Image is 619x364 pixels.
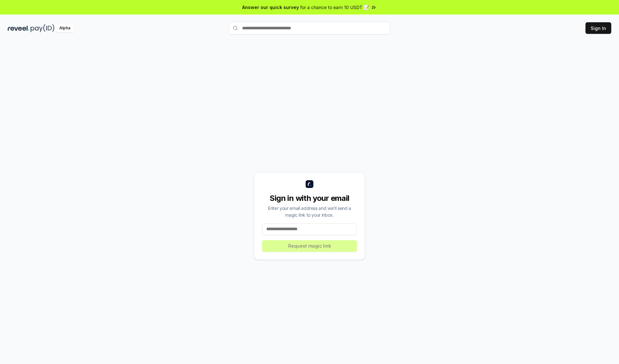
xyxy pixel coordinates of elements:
img: logo_small [306,180,313,188]
img: pay_id [31,24,54,32]
img: reveel_dark [8,24,29,32]
button: Sign In [585,22,611,34]
div: Alpha [56,24,74,32]
span: Answer our quick survey [242,4,299,11]
span: for a chance to earn 10 USDT 📝 [300,4,369,11]
div: Enter your email address and we’ll send a magic link to your inbox. [262,205,357,218]
div: Sign in with your email [262,193,357,203]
